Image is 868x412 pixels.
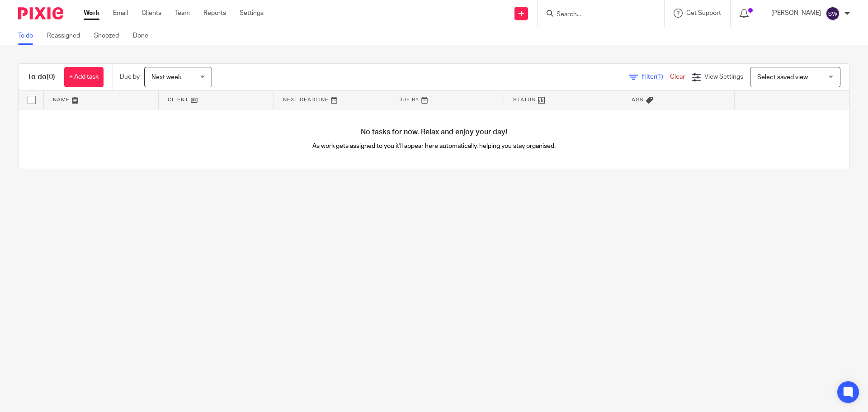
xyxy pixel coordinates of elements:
span: (1) [656,74,663,80]
a: Clear [670,74,685,80]
span: (0) [47,73,55,81]
p: As work gets assigned to you it'll appear here automatically, helping you stay organised. [226,142,642,151]
a: Reassigned [47,27,87,45]
a: Clients [142,9,161,18]
span: View Settings [704,74,743,80]
input: Search [556,11,637,19]
a: Work [84,9,99,18]
a: Settings [240,9,264,18]
a: Team [175,9,190,18]
span: Filter [642,74,670,80]
a: To do [18,27,40,45]
a: Reports [203,9,226,18]
span: Tags [628,97,644,102]
p: [PERSON_NAME] [771,9,821,18]
img: Pixie [18,7,63,19]
a: Email [113,9,128,18]
h4: No tasks for now. Relax and enjoy your day! [19,128,849,137]
p: Due by [120,72,140,81]
span: Get Support [686,10,721,16]
span: Next week [151,74,181,81]
a: Snoozed [94,27,126,45]
h1: To do [28,72,55,82]
span: Select saved view [757,74,808,81]
img: svg%3E [826,6,840,21]
a: Done [133,27,155,45]
a: + Add task [64,67,104,87]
